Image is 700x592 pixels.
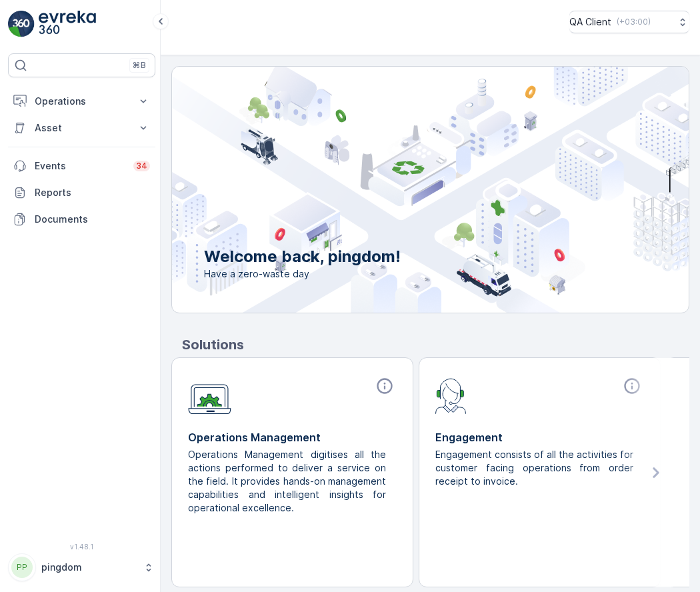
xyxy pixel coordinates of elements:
a: Events34 [8,153,155,179]
a: Documents [8,206,155,233]
p: Engagement [435,429,644,445]
p: 34 [136,161,147,171]
button: QA Client(+03:00) [569,11,689,33]
img: city illustration [112,67,689,313]
p: Operations Management digitises all the actions performed to deliver a service on the field. It p... [188,448,386,515]
p: Events [35,159,125,173]
p: Engagement consists of all the activities for customer facing operations from order receipt to in... [435,448,633,488]
img: module-icon [188,377,231,415]
p: ( +03:00 ) [617,17,651,27]
img: logo [8,11,35,37]
span: v 1.48.1 [8,543,155,551]
p: Solutions [182,335,689,355]
p: QA Client [569,15,611,29]
img: logo_light-DOdMpM7g.png [39,11,96,37]
p: ⌘B [133,60,146,71]
p: Documents [35,213,150,226]
p: pingdom [41,561,137,574]
a: Reports [8,179,155,206]
button: Operations [8,88,155,115]
p: Reports [35,186,150,199]
div: PP [11,557,33,578]
p: Operations [35,95,129,108]
button: Asset [8,115,155,141]
img: module-icon [435,377,467,414]
button: PPpingdom [8,553,155,581]
p: Asset [35,121,129,135]
span: Have a zero-waste day [204,267,401,281]
p: Welcome back, pingdom! [204,246,401,267]
p: Operations Management [188,429,397,445]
